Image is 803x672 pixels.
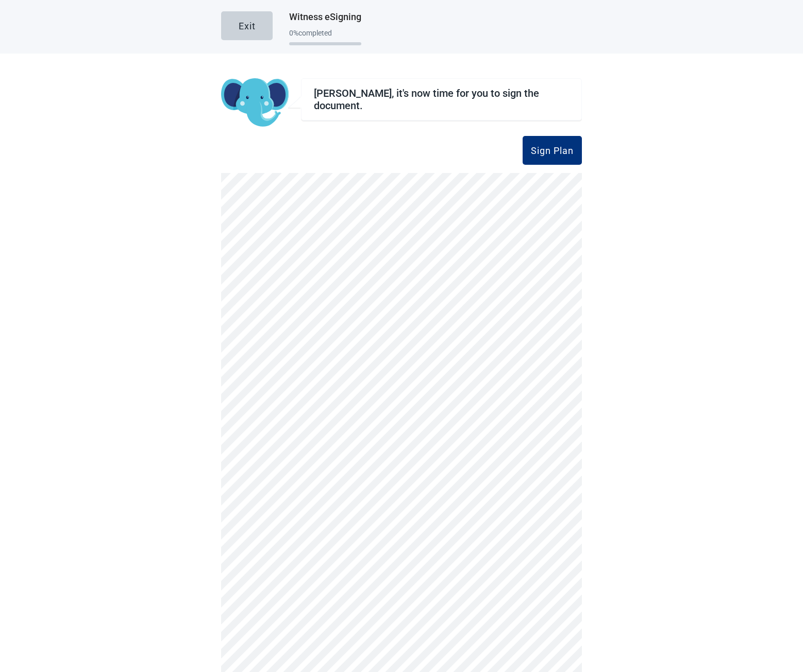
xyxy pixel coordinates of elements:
h1: Witness eSigning [289,10,361,24]
div: Exit [239,21,256,31]
h2: [PERSON_NAME], it's now time for you to sign the document. [314,87,569,112]
div: Sign Plan [531,145,574,156]
button: Sign Plan [523,136,582,165]
button: Exit [221,11,273,40]
div: 0 % completed [289,29,361,37]
img: Koda Elephant [221,78,289,128]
